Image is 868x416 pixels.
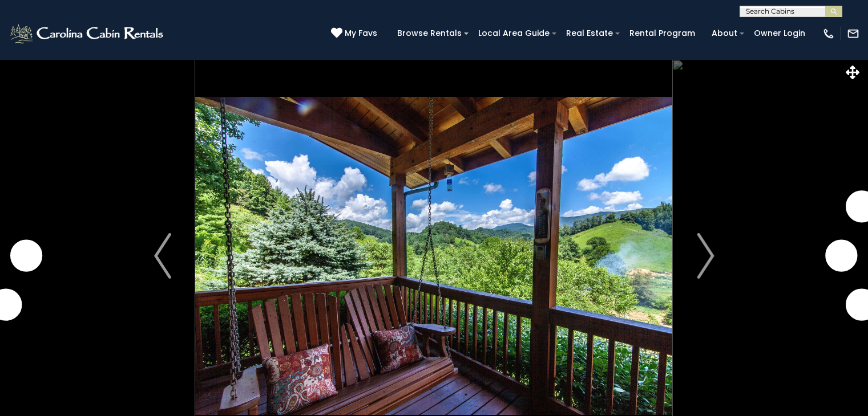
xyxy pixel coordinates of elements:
img: arrow [697,233,714,279]
a: Real Estate [560,25,619,42]
img: arrow [154,233,171,279]
a: Browse Rentals [391,25,467,42]
a: My Favs [331,27,380,40]
a: Local Area Guide [473,25,555,42]
img: White-1-2.png [9,22,167,45]
a: About [706,25,743,42]
img: phone-regular-white.png [822,27,835,40]
a: Rental Program [624,25,701,42]
a: Owner Login [748,25,811,42]
span: My Favs [345,27,377,39]
img: mail-regular-white.png [847,27,859,40]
